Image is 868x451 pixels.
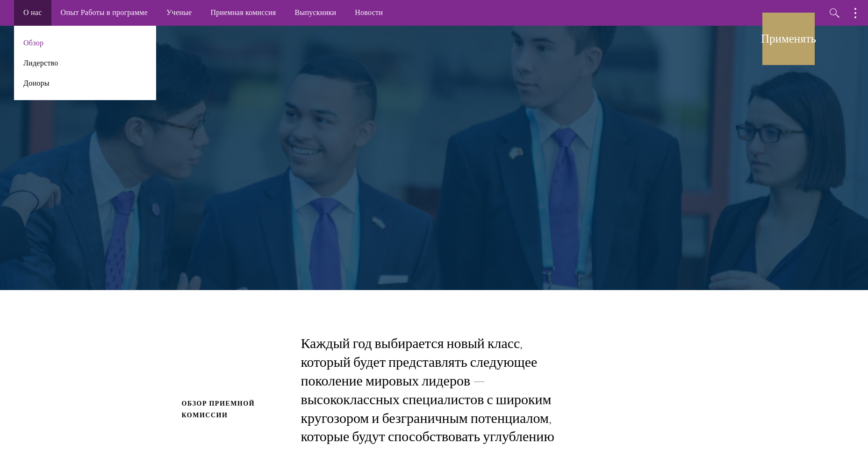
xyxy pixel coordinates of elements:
[762,13,815,65] a: Применять
[355,7,383,18] ya-tr-span: Новости
[210,7,276,18] ya-tr-span: Приемная комиссия
[23,58,58,68] a: Лидерство
[166,7,192,18] ya-tr-span: Ученые
[23,37,43,48] a: Обзор
[761,31,816,47] ya-tr-span: Применять
[61,7,148,18] ya-tr-span: Опыт Работы в программе
[23,7,42,18] ya-tr-span: О нас
[294,7,336,18] ya-tr-span: Выпускники
[182,399,255,420] ya-tr-span: Обзор Приемной комиссии
[23,78,50,88] a: Доноры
